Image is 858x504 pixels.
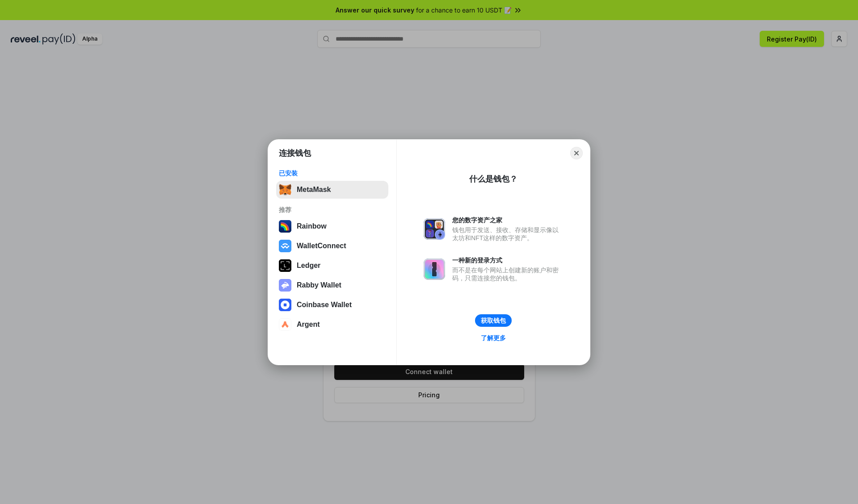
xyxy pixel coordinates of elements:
[279,169,386,177] div: 已安装
[297,242,346,250] div: WalletConnect
[475,314,512,327] button: 获取钱包
[469,174,517,184] div: 什么是钱包？
[279,299,291,311] img: svg+xml,%3Csvg%20width%3D%2228%22%20height%3D%2228%22%20viewBox%3D%220%200%2028%2028%22%20fill%3D...
[452,216,563,224] div: 您的数字资产之家
[481,317,506,325] div: 获取钱包
[297,281,341,289] div: Rabby Wallet
[452,256,563,264] div: 一种新的登录方式
[279,206,386,214] div: 推荐
[276,276,388,294] button: Rabby Wallet
[276,217,388,235] button: Rainbow
[297,301,352,309] div: Coinbase Wallet
[276,257,388,275] button: Ledger
[452,226,563,242] div: 钱包用于发送、接收、存储和显示像以太坊和NFT这样的数字资产。
[276,237,388,255] button: WalletConnect
[276,181,388,199] button: MetaMask
[297,321,320,329] div: Argent
[276,296,388,314] button: Coinbase Wallet
[279,279,291,292] img: svg+xml,%3Csvg%20xmlns%3D%22http%3A%2F%2Fwww.w3.org%2F2000%2Fsvg%22%20fill%3D%22none%22%20viewBox...
[297,262,320,270] div: Ledger
[279,318,291,331] img: svg+xml,%3Csvg%20width%3D%2228%22%20height%3D%2228%22%20viewBox%3D%220%200%2028%2028%22%20fill%3D...
[297,222,327,230] div: Rainbow
[297,186,331,194] div: MetaMask
[279,148,311,158] h1: 连接钱包
[481,334,506,342] div: 了解更多
[570,147,583,159] button: Close
[279,220,291,233] img: svg+xml,%3Csvg%20width%3D%22120%22%20height%3D%22120%22%20viewBox%3D%220%200%20120%20120%22%20fil...
[452,266,563,282] div: 而不是在每个网站上创建新的账户和密码，只需连接您的钱包。
[424,258,445,280] img: svg+xml,%3Csvg%20xmlns%3D%22http%3A%2F%2Fwww.w3.org%2F2000%2Fsvg%22%20fill%3D%22none%22%20viewBox...
[279,259,291,272] img: svg+xml,%3Csvg%20xmlns%3D%22http%3A%2F%2Fwww.w3.org%2F2000%2Fsvg%22%20width%3D%2228%22%20height%3...
[279,240,291,252] img: svg+xml,%3Csvg%20width%3D%2228%22%20height%3D%2228%22%20viewBox%3D%220%200%2028%2028%22%20fill%3D...
[279,183,291,196] img: svg+xml,%3Csvg%20fill%3D%22none%22%20height%3D%2233%22%20viewBox%3D%220%200%2035%2033%22%20width%...
[424,218,445,240] img: svg+xml,%3Csvg%20xmlns%3D%22http%3A%2F%2Fwww.w3.org%2F2000%2Fsvg%22%20fill%3D%22none%22%20viewBox...
[276,316,388,333] button: Argent
[475,332,511,344] a: 了解更多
